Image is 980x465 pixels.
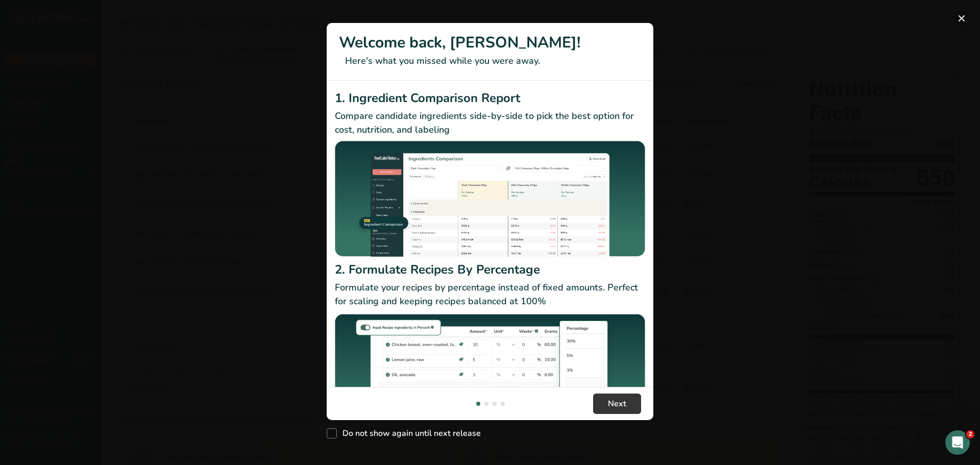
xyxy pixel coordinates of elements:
[335,312,645,435] img: Formulate Recipes By Percentage
[337,428,481,438] span: Do not show again until next release
[966,430,974,438] span: 2
[335,109,645,137] p: Compare candidate ingredients side-by-side to pick the best option for cost, nutrition, and labeling
[335,141,645,257] img: Ingredient Comparison Report
[608,398,626,410] span: Next
[339,31,641,54] h1: Welcome back, [PERSON_NAME]!
[335,260,645,279] h2: 2. Formulate Recipes By Percentage
[593,394,641,414] button: Next
[339,54,641,68] p: Here's what you missed while you were away.
[335,281,645,308] p: Formulate your recipes by percentage instead of fixed amounts. Perfect for scaling and keeping re...
[945,430,970,455] iframe: Intercom live chat
[335,89,645,107] h2: 1. Ingredient Comparison Report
